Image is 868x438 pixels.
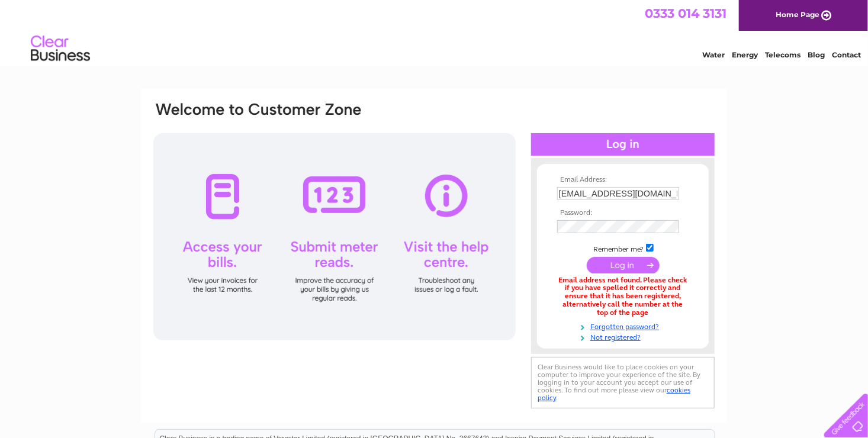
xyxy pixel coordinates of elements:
div: Clear Business is a trading name of Verastar Limited (registered in [GEOGRAPHIC_DATA] No. 3667643... [155,7,715,57]
a: Contact [832,50,861,59]
th: Email Address: [554,176,692,184]
img: logo.png [30,31,91,67]
a: Telecoms [765,50,801,59]
a: Forgotten password? [557,320,692,331]
div: Clear Business would like to place cookies on your computer to improve your experience of the sit... [531,357,715,408]
th: Password: [554,209,692,217]
input: Submit [587,257,660,273]
a: 0333 014 3131 [645,6,726,21]
div: Email address not found. Please check if you have spelled it correctly and ensure that it has bee... [557,276,689,317]
a: Water [702,50,725,59]
a: Blog [808,50,825,59]
a: Energy [732,50,758,59]
td: Remember me? [554,242,692,254]
a: Not registered? [557,331,692,342]
a: cookies policy [538,386,690,402]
